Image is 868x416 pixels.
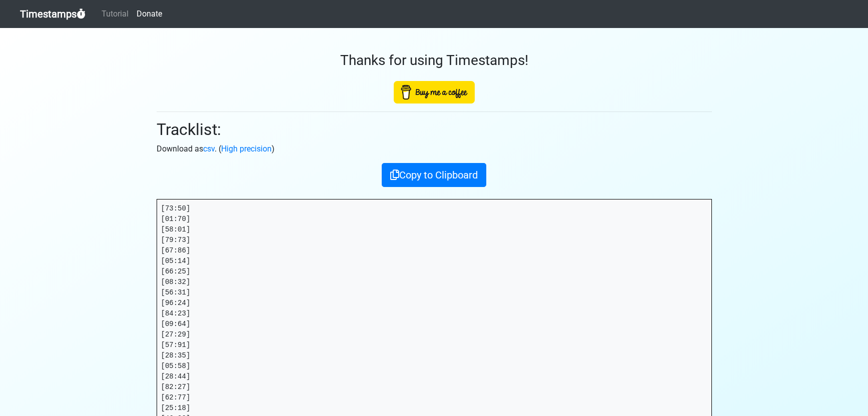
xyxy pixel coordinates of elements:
a: High precision [221,144,272,153]
img: Buy Me A Coffee [394,81,475,103]
button: Copy to Clipboard [382,163,486,187]
h3: Thanks for using Timestamps! [157,52,712,69]
a: Timestamps [20,4,86,24]
a: csv [203,144,215,153]
h2: Tracklist: [157,120,712,139]
a: Tutorial [98,4,133,24]
p: Download as . ( ) [157,143,712,155]
a: Donate [133,4,166,24]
